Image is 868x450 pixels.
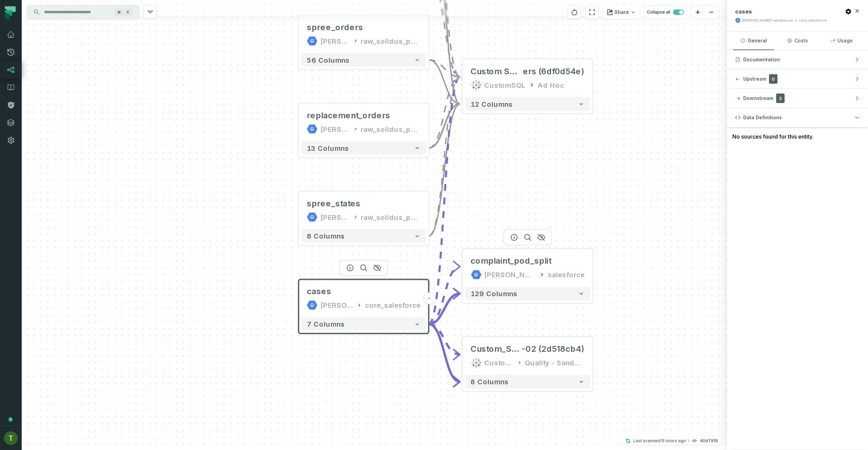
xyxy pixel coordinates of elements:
span: 13 columns [307,144,349,152]
div: Custom SQL Query @ Replacement Orders (6df0d54e) [471,66,585,77]
div: juul-warehouse [320,212,350,223]
button: zoom out [705,6,718,19]
span: cases [307,286,331,297]
span: Upstream [743,76,766,82]
g: Edge from ada36df458a52a0a1f029ea8ee89859d to 6ee03ff74a41dd988f8a69f0ac33a20f [429,60,460,104]
span: 7 columns [307,320,345,328]
p: Last scanned [633,437,686,444]
div: juul-warehouse [320,124,350,135]
button: Costs [777,32,818,50]
span: cases [735,8,752,15]
button: Documentation [727,50,868,69]
img: avatar of Tomer Galun [4,431,18,445]
relative-time: Sep 11, 2025, 6:22 AM GMT+3 [660,438,686,443]
div: core_salesforce [365,300,421,310]
span: Documentation [743,56,780,63]
span: Custom SQL Query @ Replacement Ord [471,66,523,77]
div: replacement_orders [307,110,390,121]
div: core_salesforce [799,18,827,23]
div: juul-customer-service [484,269,536,280]
button: General [733,32,774,50]
g: Edge from 65bf6e708e3ca2e73a7870fa1be7580d to 843116a261c3205895e17a030990138d [429,324,460,354]
g: Edge from ada36df458a52a0a1f029ea8ee89859d to 6ee03ff74a41dd988f8a69f0ac33a20f [429,60,460,77]
g: Edge from 111a9170ba7fe1a8f1727956e6bd7d3c to 6ee03ff74a41dd988f8a69f0ac33a20f [429,104,460,148]
div: Tooltip anchor [7,416,14,423]
span: 0 [769,74,777,84]
button: Upstream0 [727,69,868,88]
g: Edge from 2ff772eb7ce381ac5563d7a0c7495ca5 to 6ee03ff74a41dd988f8a69f0ac33a20f [429,77,460,236]
g: Edge from 65bf6e708e3ca2e73a7870fa1be7580d to 9c6acdd2a9d9f8e32f2a801b31f48ee2 [429,266,460,324]
g: Edge from 65bf6e708e3ca2e73a7870fa1be7580d to 9c6acdd2a9d9f8e32f2a801b31f48ee2 [429,293,460,324]
span: Press ⌘ + K to focus the search bar [124,8,132,16]
span: 129 columns [471,289,517,298]
div: juul-warehouse [742,18,793,23]
span: Downstream [743,95,773,102]
button: Collapse all [644,5,687,19]
span: 12 columns [471,100,513,108]
span: ers (6df0d54e) [523,66,585,77]
span: -02 (2d518cb4) [521,344,585,354]
div: No sources found for this entity. [727,127,868,146]
div: complaint_pod_split [471,255,551,266]
div: spree_states [307,198,360,209]
span: 8 columns [471,377,509,386]
div: raw_solidus_public [361,124,420,135]
div: CustomSQL [484,357,514,368]
g: Edge from 65bf6e708e3ca2e73a7870fa1be7580d to 843116a261c3205895e17a030990138d [429,324,460,382]
span: Custom_SQL_Query @ CRB - Archived 2022-02 [471,344,521,354]
div: raw_solidus_public [361,212,420,223]
div: Ad Hoc [538,80,564,90]
div: spree_orders [307,22,363,33]
button: zoom in [691,6,705,19]
span: 56 columns [307,56,350,64]
button: Share [603,5,640,19]
button: Data Definitions [727,108,868,127]
div: juul-warehouse [320,300,354,310]
button: Last scanned[DATE] 6:22:06 AM40d7919 [621,437,722,445]
div: CustomSQL [484,80,526,90]
div: raw_solidus_public [361,36,420,46]
g: Edge from 111a9170ba7fe1a8f1727956e6bd7d3c to 6ee03ff74a41dd988f8a69f0ac33a20f [429,77,460,148]
span: 3 [776,94,785,103]
div: juul-warehouse [320,36,350,46]
div: Custom_SQL_Query @ CRB - Archived 2022-02-02 (2d518cb4) [471,344,585,354]
button: Downstream3 [727,89,868,108]
span: Press ⌘ + K to focus the search bar [115,8,123,16]
span: Data Definitions [743,114,782,121]
div: Quality - Sandbox [525,357,585,368]
span: 8 columns [307,232,345,240]
div: salesforce [548,269,585,280]
button: Usage [821,32,862,50]
button: - [423,292,435,304]
h4: 40d7919 [700,439,718,443]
